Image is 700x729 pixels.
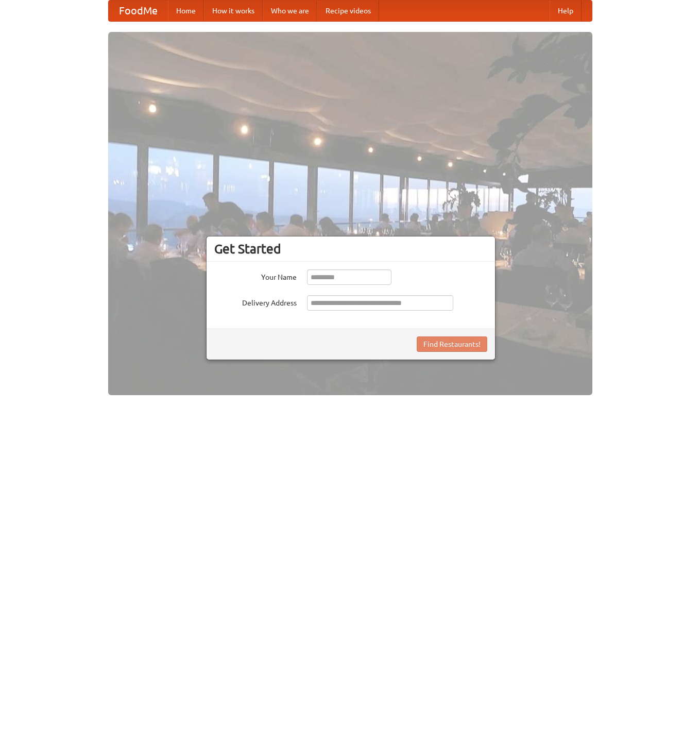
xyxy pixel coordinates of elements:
[109,1,168,21] a: FoodMe
[214,241,487,257] h3: Get Started
[214,269,297,282] label: Your Name
[168,1,204,21] a: Home
[317,1,379,21] a: Recipe videos
[214,295,297,308] label: Delivery Address
[550,1,582,21] a: Help
[263,1,317,21] a: Who we are
[417,336,487,352] button: Find Restaurants!
[204,1,263,21] a: How it works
